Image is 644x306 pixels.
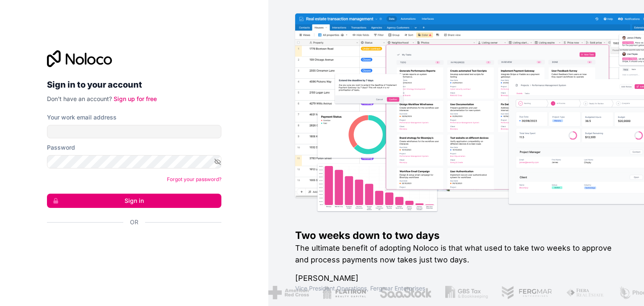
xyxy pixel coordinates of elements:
[47,155,221,169] input: Password
[47,113,117,122] label: Your work email address
[47,194,221,208] button: Sign in
[114,95,157,102] a: Sign up for free
[295,229,617,242] h1: Two weeks down to two days
[295,272,617,284] h1: [PERSON_NAME]
[47,77,221,92] h2: Sign in to your account
[47,95,112,102] span: Don't have an account?
[167,176,221,182] a: Forgot your password?
[268,286,309,299] img: /assets/american-red-cross-BAupjrZR.png
[130,218,138,226] span: Or
[47,125,221,138] input: Email address
[47,143,75,152] label: Password
[295,242,617,266] h2: The ultimate benefit of adopting Noloco is that what used to take two weeks to approve and proces...
[295,284,617,293] h1: Vice President Operations , Fergmar Enterprises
